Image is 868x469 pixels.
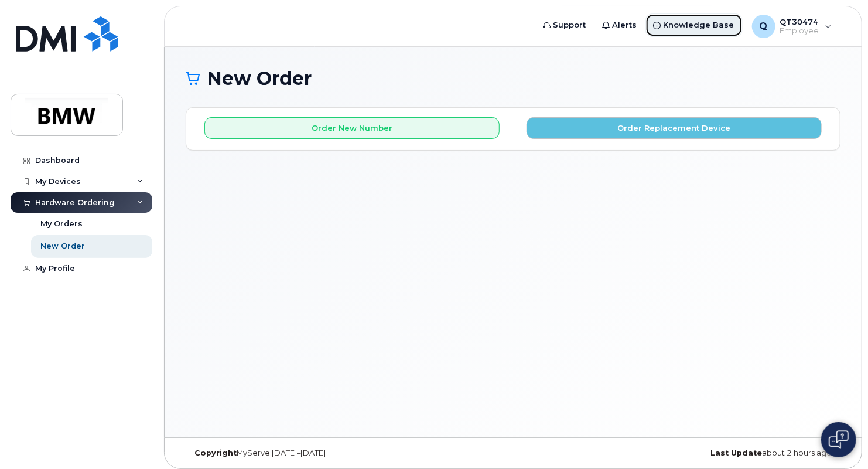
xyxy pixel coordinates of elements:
div: MyServe [DATE]–[DATE] [186,448,404,458]
h1: New Order [186,68,840,89]
strong: Last Update [710,448,762,457]
button: Order Replacement Device [527,117,822,139]
button: Order New Number [204,117,500,139]
img: Open chat [829,430,849,449]
div: about 2 hours ago [622,448,840,458]
strong: Copyright [194,448,237,457]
